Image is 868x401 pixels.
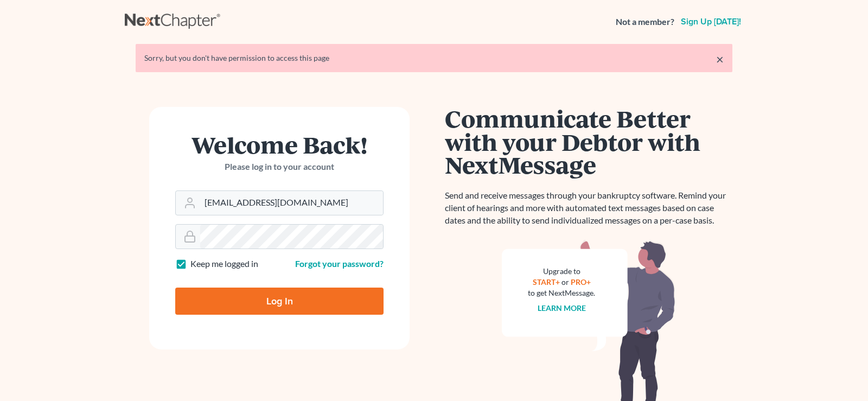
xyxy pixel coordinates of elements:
p: Send and receive messages through your bankruptcy software. Remind your client of hearings and mo... [445,189,732,227]
input: Log In [175,288,384,315]
input: Email Address [200,191,383,215]
strong: Not a member? [616,16,674,28]
div: to get NextMessage. [528,288,595,298]
a: START+ [533,277,560,287]
a: Forgot your password? [295,258,384,269]
a: × [716,53,724,66]
a: PRO+ [571,277,591,287]
h1: Welcome Back! [175,133,384,156]
div: Sorry, but you don't have permission to access this page [144,53,724,63]
h1: Communicate Better with your Debtor with NextMessage [445,107,732,176]
span: or [561,277,569,287]
a: Sign up [DATE]! [679,17,743,26]
a: Learn more [538,303,586,313]
p: Please log in to your account [175,161,384,173]
div: Upgrade to [528,266,595,277]
label: Keep me logged in [190,258,258,270]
